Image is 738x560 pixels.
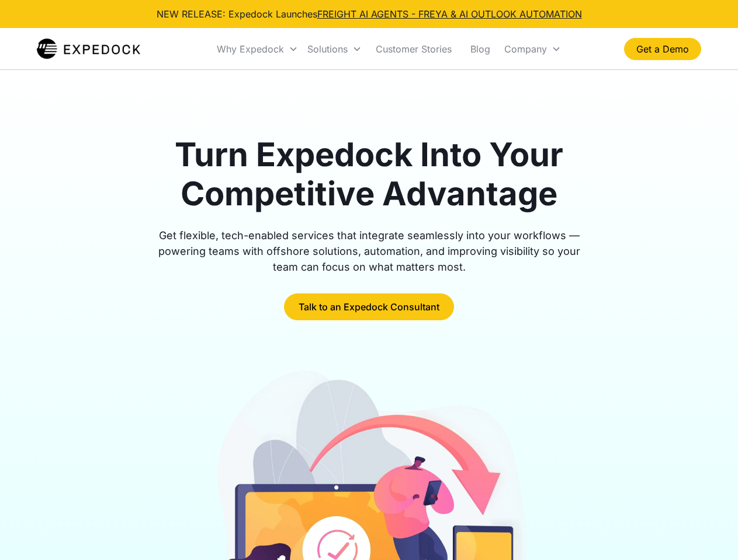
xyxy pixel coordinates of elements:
[217,43,284,55] div: Why Expedock
[500,29,566,69] div: Company
[145,228,594,275] div: Get flexible, tech-enabled services that integrate seamlessly into your workflows — powering team...
[461,29,500,69] a: Blog
[317,8,582,20] a: FREIGHT AI AGENTS - FREYA & AI OUTLOOK AUTOMATION
[303,29,366,69] div: Solutions
[157,7,582,21] div: NEW RELEASE: Expedock Launches
[145,135,594,213] h1: Turn Expedock Into Your Competitive Advantage
[680,504,738,560] iframe: Chat Widget
[366,29,461,69] a: Customer Stories
[37,37,140,61] a: home
[504,43,547,55] div: Company
[307,43,348,55] div: Solutions
[624,38,701,60] a: Get a Demo
[212,29,303,69] div: Why Expedock
[284,293,454,320] a: Talk to an Expedock Consultant
[37,37,140,61] img: Expedock Logo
